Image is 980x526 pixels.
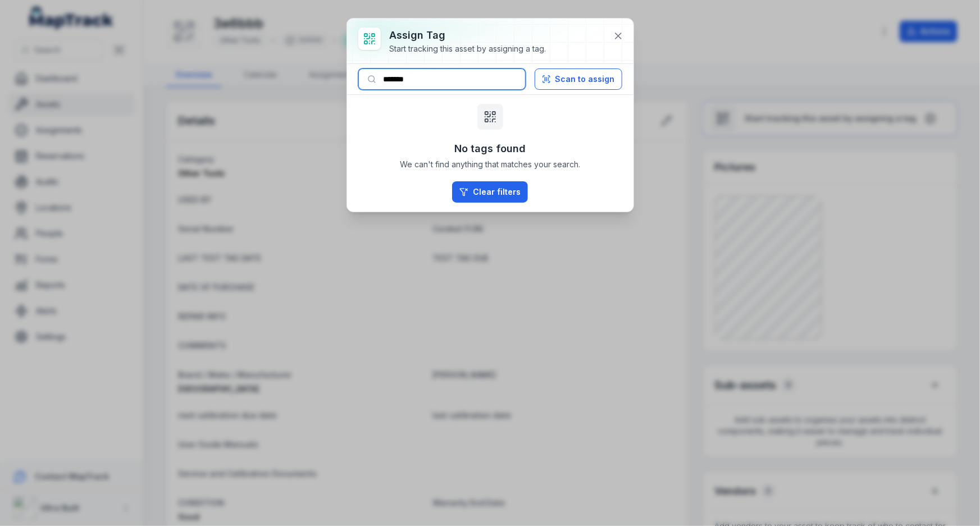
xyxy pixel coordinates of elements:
[452,181,528,203] button: Clear filters
[400,159,580,170] span: We can't find anything that matches your search.
[390,28,546,43] h3: Assign tag
[454,141,526,157] h3: No tags found
[390,43,546,54] div: Start tracking this asset by assigning a tag.
[535,68,622,90] button: Scan to assign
